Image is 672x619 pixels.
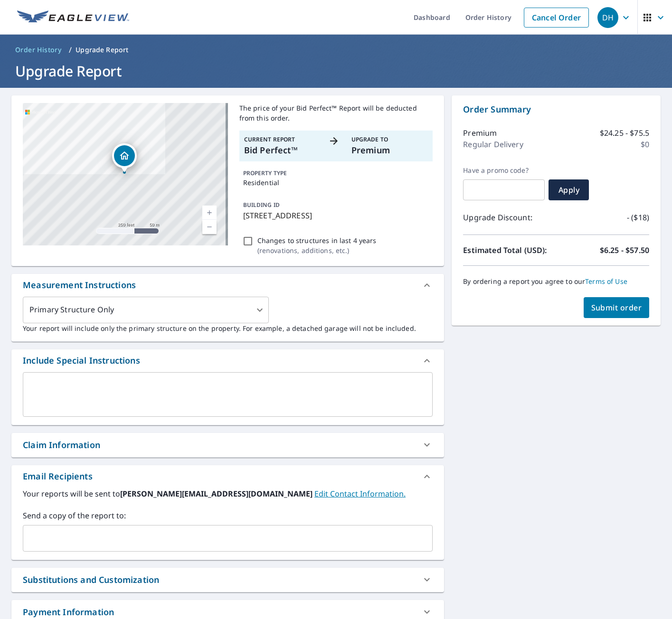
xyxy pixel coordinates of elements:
a: Current Level 17, Zoom Out [202,220,217,234]
div: Measurement Instructions [23,279,136,291]
div: Substitutions and Customization [23,573,159,586]
p: Premium [351,144,428,157]
div: Measurement Instructions [11,274,444,297]
p: By ordering a report you agree to our [463,277,649,286]
p: Regular Delivery [463,139,523,150]
div: Payment Information [23,606,114,619]
p: Order Summary [463,103,649,116]
a: Cancel Order [524,8,589,28]
div: Dropped pin, building 1, Residential property, 4701 W Sunset Rd Knoxville, TN 37914 [112,143,137,173]
p: Changes to structures in last 4 years [257,235,377,245]
p: ( renovations, additions, etc. ) [257,245,377,255]
span: Order History [15,45,61,55]
a: Terms of Use [585,277,627,286]
label: Your reports will be sent to [23,488,433,499]
button: Submit order [584,297,650,318]
p: Upgrade Report [76,45,128,55]
h1: Upgrade Report [11,61,661,81]
img: EV Logo [17,10,129,25]
p: $24.25 - $75.5 [600,127,649,139]
p: Upgrade To [351,135,428,144]
a: EditContactInfo [314,488,406,499]
div: Claim Information [11,433,444,457]
button: Apply [549,179,589,200]
p: Current Report [244,135,321,144]
span: Submit order [591,302,642,313]
p: Residential [243,178,429,188]
p: Upgrade Discount: [463,212,556,223]
a: Current Level 17, Zoom In [202,206,217,220]
b: [PERSON_NAME][EMAIL_ADDRESS][DOMAIN_NAME] [120,488,314,499]
p: [STREET_ADDRESS] [243,210,429,221]
div: Include Special Instructions [11,349,444,372]
label: Send a copy of the report to: [23,510,433,521]
p: $6.25 - $57.50 [600,244,649,256]
p: $0 [641,139,649,150]
div: DH [597,7,618,28]
p: Your report will include only the primary structure on the property. For example, a detached gara... [23,323,433,333]
p: Premium [463,127,497,139]
div: Primary Structure Only [23,297,269,323]
div: Email Recipients [23,470,93,483]
p: The price of your Bid Perfect™ Report will be deducted from this order. [239,103,433,123]
div: Claim Information [23,439,100,451]
nav: breadcrumb [11,42,661,57]
a: Order History [11,42,65,57]
p: Bid Perfect™ [244,144,321,157]
p: BUILDING ID [243,201,280,209]
div: Include Special Instructions [23,354,140,367]
p: Estimated Total (USD): [463,244,556,256]
div: Email Recipients [11,465,444,488]
p: - ($18) [627,212,649,223]
label: Have a promo code? [463,166,545,175]
span: Apply [556,185,581,195]
li: / [69,44,72,56]
div: Substitutions and Customization [11,568,444,592]
p: PROPERTY TYPE [243,169,429,178]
